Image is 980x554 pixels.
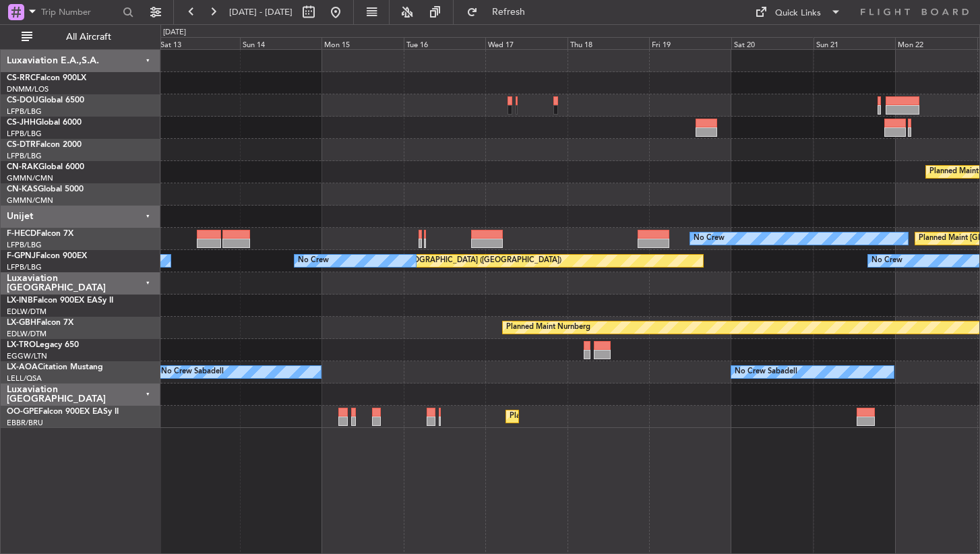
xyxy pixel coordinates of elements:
div: Planned Maint [GEOGRAPHIC_DATA] ([GEOGRAPHIC_DATA] National) [510,406,754,427]
a: GMMN/CMN [7,173,53,183]
a: CS-JHHGlobal 6000 [7,119,82,127]
span: CS-JHH [7,119,36,127]
a: F-HECDFalcon 7X [7,230,73,238]
span: CN-RAK [7,163,38,171]
a: LX-TROLegacy 650 [7,341,79,349]
span: [DATE] - [DATE] [229,6,293,18]
span: CN-KAS [7,185,38,193]
a: OO-GPEFalcon 900EX EASy II [7,408,119,416]
a: EDLW/DTM [7,307,47,317]
span: CS-DTR [7,141,36,149]
a: CN-KASGlobal 5000 [7,185,84,193]
a: DNMM/LOS [7,84,49,94]
span: CS-RRC [7,74,36,82]
div: Mon 15 [321,37,404,49]
div: No Crew [871,251,902,271]
div: Planned Maint [GEOGRAPHIC_DATA] ([GEOGRAPHIC_DATA]) [349,251,561,271]
div: Sun 21 [814,37,896,49]
a: LFPB/LBG [7,151,42,161]
div: Thu 18 [568,37,650,49]
button: Refresh [460,1,541,23]
a: LFPB/LBG [7,240,42,250]
span: CS-DOU [7,96,38,104]
button: Quick Links [748,1,848,23]
div: No Crew [694,228,725,249]
span: LX-TRO [7,341,36,349]
span: F-GPNJ [7,252,36,260]
div: No Crew Sabadell [161,362,224,382]
a: LX-INBFalcon 900EX EASy II [7,297,113,305]
div: Sat 13 [158,37,240,49]
a: EDLW/DTM [7,329,47,339]
span: LX-AOA [7,363,38,371]
a: LFPB/LBG [7,262,42,272]
a: F-GPNJFalcon 900EX [7,252,87,260]
a: LX-AOACitation Mustang [7,363,103,371]
input: Trip Number [41,2,119,22]
button: All Aircraft [15,26,146,48]
div: Tue 16 [404,37,486,49]
a: GMMN/CMN [7,195,53,206]
a: LFPB/LBG [7,106,42,117]
a: CN-RAKGlobal 6000 [7,163,84,171]
a: CS-RRCFalcon 900LX [7,74,86,82]
div: Sun 14 [240,37,322,49]
a: CS-DOUGlobal 6500 [7,96,84,104]
a: EGGW/LTN [7,351,47,361]
div: Planned Maint Nurnberg [506,317,590,338]
a: EBBR/BRU [7,418,43,428]
div: No Crew [298,251,329,271]
div: Sat 20 [731,37,814,49]
div: Quick Links [775,7,821,20]
a: LX-GBHFalcon 7X [7,319,73,327]
div: [DATE] [163,27,186,38]
div: Mon 22 [895,37,977,49]
div: Fri 19 [649,37,731,49]
a: LELL/QSA [7,373,42,383]
span: All Aircraft [35,32,142,42]
div: Wed 17 [485,37,568,49]
span: Refresh [481,7,537,17]
span: LX-INB [7,297,33,305]
a: LFPB/LBG [7,129,42,139]
div: No Crew Sabadell [735,362,797,382]
a: CS-DTRFalcon 2000 [7,141,82,149]
span: F-HECD [7,230,36,238]
span: OO-GPE [7,408,38,416]
span: LX-GBH [7,319,36,327]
